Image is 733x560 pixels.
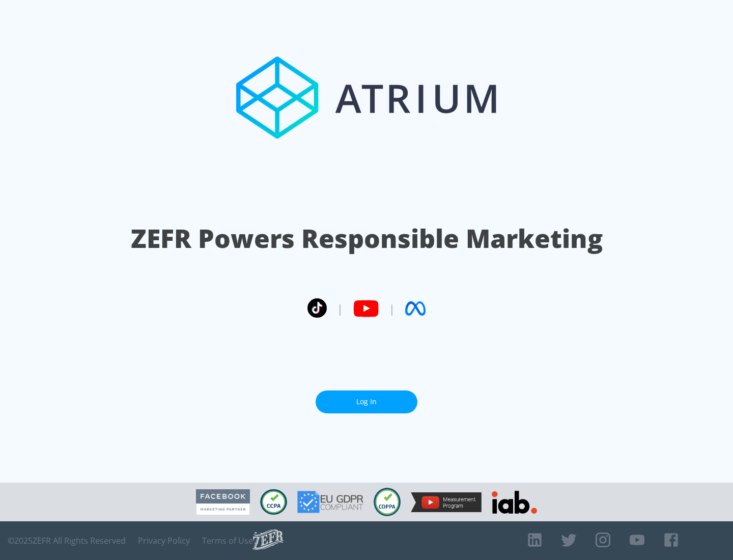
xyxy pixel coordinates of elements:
a: Terms of Use [202,536,253,546]
img: CCPA Compliant [260,489,287,515]
img: GDPR Compliant [297,491,363,513]
span: | [389,301,395,316]
h1: ZEFR Powers Responsible Marketing [131,221,603,256]
span: © 2025 ZEFR All Rights Reserved [8,536,126,546]
a: Privacy Policy [138,536,190,546]
a: Log In [316,390,417,413]
img: YouTube Measurement Program [411,492,482,512]
img: COPPA Compliant [374,488,401,516]
img: Facebook Marketing Partner [196,489,250,515]
img: IAB [492,491,537,514]
span: | [337,301,343,316]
